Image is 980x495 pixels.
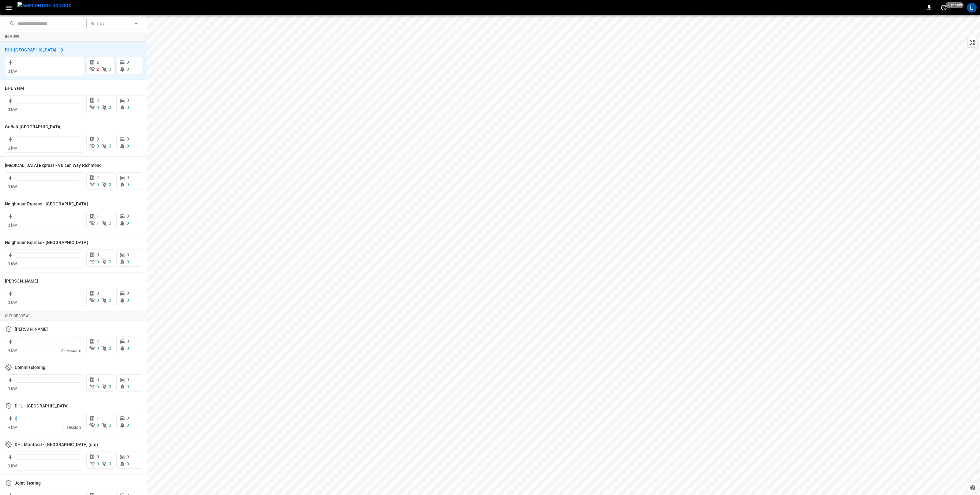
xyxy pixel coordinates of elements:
h6: GoBolt Montreal [5,124,62,130]
span: 0 [126,291,129,296]
span: 0 [126,339,129,344]
span: 0 [96,291,99,296]
span: 0 kW [8,107,17,112]
span: 3 [96,98,99,103]
span: 0 [96,454,99,459]
span: 0 [109,423,111,428]
span: 1 [96,221,99,226]
h6: Neighbour Express - Markham [5,201,88,208]
span: 0 [96,105,99,110]
span: 2 [96,339,99,344]
span: 0 [126,252,129,257]
h6: DHL - Montreal DC [15,403,69,410]
span: 0 [126,144,129,148]
strong: In View [5,35,20,39]
span: 1 [96,416,99,421]
span: 0 kW [8,223,17,228]
h6: DHL YHM [5,85,24,92]
button: set refresh interval [939,3,949,13]
span: 1 [96,214,99,219]
span: 0 [126,377,129,382]
span: 0 [96,259,99,264]
h6: Neighbour Express - Mississauga [5,239,88,246]
span: 0 [96,461,99,466]
span: 0 [109,384,111,389]
div: profile-icon [967,3,977,13]
span: 0 [109,144,111,148]
span: 2 sessions [61,348,81,353]
span: 9 kW [8,348,17,353]
span: 0 kW [8,300,17,305]
span: 0 [126,182,129,187]
span: 0 [109,182,111,187]
span: 1 session [63,425,81,430]
span: 0 [96,377,99,382]
span: 0 [126,60,129,65]
span: 0 [126,259,129,264]
span: 0 [126,105,129,110]
span: 0 [126,454,129,459]
span: 0 [96,346,99,351]
span: 0 [126,298,129,303]
span: 0 [96,298,99,303]
h6: DHL Montreal - DC (old) [15,441,98,448]
h6: Charbonneau [15,326,48,333]
span: 0 [126,214,129,219]
span: 0 [109,67,111,72]
span: 0 [126,384,129,389]
span: 0 [109,259,111,264]
span: 0 kW [8,386,17,391]
span: 0 [96,182,99,187]
span: 2 [96,60,99,65]
span: 0 kW [8,184,17,189]
h6: Mili Express - Vulcan Way Richmond [5,162,102,169]
span: 2 [96,175,99,180]
span: 0 [126,175,129,180]
span: 4 kW [8,425,17,430]
span: 0 [126,67,129,72]
span: 0 [126,98,129,103]
span: 0 [126,423,129,428]
span: 0 kW [8,261,17,266]
span: 0 [109,105,111,110]
img: ampcontrol.io logo [17,2,72,9]
span: 0 [109,461,111,466]
span: 2 [96,67,99,72]
span: 0 kW [8,463,17,468]
span: 0 [96,252,99,257]
span: 0 kW [8,146,17,151]
span: just now [946,2,964,8]
h6: Joint Testing [15,480,41,487]
strong: Out of View [5,314,29,318]
span: 0 kW [8,69,17,74]
span: 0 [126,221,129,226]
span: 0 [96,137,99,141]
h6: Commissioning [15,364,45,371]
span: 0 [109,298,111,303]
span: 0 [126,461,129,466]
span: 0 [109,346,111,351]
span: 0 [96,384,99,389]
h6: Simons [5,278,38,285]
span: 0 [96,423,99,428]
span: 0 [126,137,129,141]
span: 0 [126,416,129,421]
span: 0 [109,221,111,226]
span: 0 [96,144,99,148]
h6: DHL Montreal [5,47,56,54]
span: 0 [126,346,129,351]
